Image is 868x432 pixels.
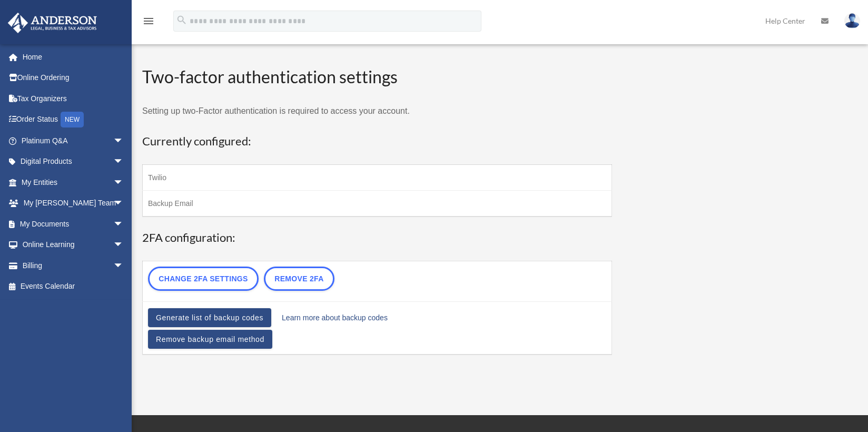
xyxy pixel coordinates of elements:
i: search [176,14,188,26]
img: Anderson Advisors Platinum Portal [5,13,100,33]
a: Remove 2FA [264,267,334,291]
td: Twilio [143,165,612,191]
a: Billingarrow_drop_down [7,255,140,276]
a: Online Learningarrow_drop_down [7,234,140,256]
div: NEW [61,112,84,127]
span: arrow_drop_down [113,172,134,193]
a: Change 2FA settings [148,267,259,291]
a: Home [7,46,140,67]
a: Digital Productsarrow_drop_down [7,151,140,172]
h3: 2FA configuration: [142,230,612,246]
h3: Currently configured: [142,133,612,150]
span: arrow_drop_down [113,255,134,277]
a: Remove backup email method [148,330,272,349]
a: My Documentsarrow_drop_down [7,213,140,234]
span: arrow_drop_down [113,151,134,173]
a: Learn more about backup codes [282,310,388,325]
a: Platinum Q&Aarrow_drop_down [7,130,140,151]
img: User Pic [844,13,860,28]
a: Tax Organizers [7,88,140,109]
h2: Two-factor authentication settings [142,65,612,89]
a: Order StatusNEW [7,109,140,131]
i: menu [142,15,155,27]
a: My Entitiesarrow_drop_down [7,172,140,193]
span: arrow_drop_down [113,130,134,152]
span: arrow_drop_down [113,234,134,256]
a: menu [142,18,155,27]
a: Generate list of backup codes [148,308,271,327]
td: Backup Email [143,191,612,217]
span: arrow_drop_down [113,213,134,235]
a: Events Calendar [7,276,140,297]
p: Setting up two-Factor authentication is required to access your account. [142,104,612,119]
a: My [PERSON_NAME] Teamarrow_drop_down [7,193,140,214]
a: Online Ordering [7,67,140,89]
span: arrow_drop_down [113,193,134,214]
